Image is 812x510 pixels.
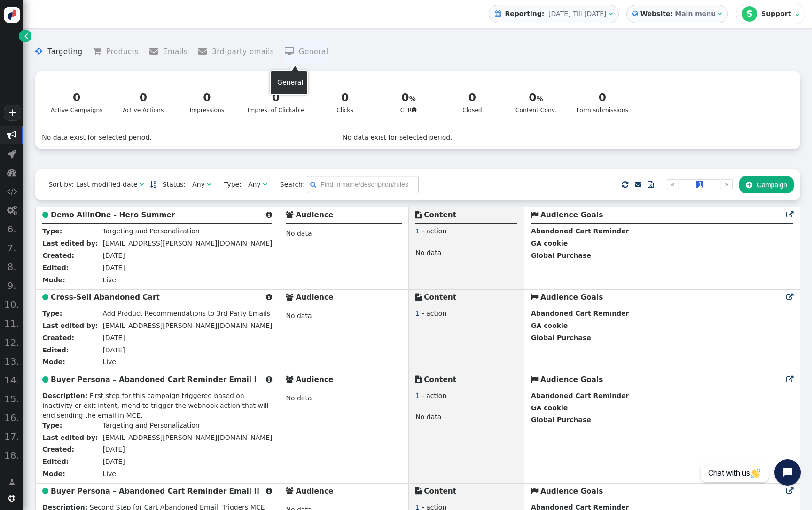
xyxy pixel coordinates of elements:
b: Type: [42,310,62,317]
span: - action [422,310,447,317]
a:  [2,474,22,491]
span:  [42,211,48,218]
span:  [42,294,48,301]
a: 0Active Actions [114,84,172,120]
span:  [415,294,422,301]
div: General [277,78,301,88]
div: Sort by: Last modified date [48,180,137,190]
span: [DATE] [102,252,125,259]
span: [EMAIL_ADDRESS][PERSON_NAME][DOMAIN_NAME] [102,322,272,329]
div: Support [761,10,793,18]
span:  [42,487,48,494]
span: [DATE] Till [DATE] [548,10,606,17]
span: No data [415,413,441,423]
b: Content [424,211,456,219]
a: 0Clicks [316,84,374,120]
a:  [150,181,156,188]
span:  [286,294,293,301]
li: Emails [149,40,188,64]
span:  [746,181,752,189]
div: 0 [51,89,103,106]
span:  [632,9,638,19]
span:  [266,294,272,301]
span:  [609,10,613,17]
a:  [786,487,793,495]
b: GA cookie [531,322,568,329]
a: 0Closed [443,84,501,120]
b: Type: [42,422,62,429]
div: Any [248,180,261,190]
b: Global Purchase [531,252,591,259]
b: Created: [42,252,74,259]
span:  [415,211,422,218]
b: Website: [638,9,675,19]
span: Add Product Recommendations to 3rd Party Emails [102,310,270,317]
div: CTR [385,89,432,115]
span:  [786,294,793,301]
span: No data [415,249,441,259]
span:  [531,211,538,218]
a: » [721,179,733,190]
a:  [19,30,31,42]
a: 0CTR [380,84,437,120]
div: No data exist for selected period. [343,133,794,143]
img: logo-icon.svg [4,7,20,23]
b: Abandoned Cart Reminder [531,310,629,317]
span:  [285,47,299,56]
div: 0 [120,89,167,106]
b: GA cookie [531,239,568,247]
span:  [786,211,793,218]
span:  [42,376,48,383]
span: - action [422,392,447,399]
span:  [531,487,538,494]
div: 0 [248,89,304,106]
span:  [263,181,267,188]
span: 1 [415,392,420,399]
a:  [635,181,641,188]
a: 0Active Campaigns [45,84,109,120]
div: 0 [322,89,368,106]
span:  [266,211,272,218]
span: Type: [218,180,242,190]
b: Global Purchase [531,334,591,342]
span:  [495,10,501,17]
b: Reporting: [503,10,546,17]
a:  [786,293,793,302]
b: Last edited by: [42,322,98,329]
span:  [531,294,538,301]
span:  [7,130,16,140]
a: 0Impressions [178,84,236,120]
span: [EMAIL_ADDRESS][PERSON_NAME][DOMAIN_NAME] [102,434,272,441]
li: Products [93,40,139,64]
b: Audience Goals [540,293,603,302]
b: GA cookie [531,404,568,412]
b: Abandoned Cart Reminder [531,392,629,399]
span:  [8,149,16,159]
b: Last edited by: [42,434,98,441]
span:  [24,31,28,41]
span: Targeting and Personalization [102,422,199,429]
a: + [4,105,21,121]
a:  [786,211,793,219]
span:  [415,376,422,383]
span: No data [286,230,312,237]
span:  [266,487,272,494]
span: [DATE] [102,446,125,453]
b: Cross-Sell Abandoned Cart [51,293,160,302]
span:  [412,107,417,113]
span:  [415,487,422,494]
b: Demo AllinOne - Hero Summer [51,211,175,219]
span:  [9,478,15,487]
div: Active Campaigns [51,89,103,115]
button: Campaign [739,176,794,193]
a: 0Form submissions [570,84,634,120]
span: 1 [415,227,420,235]
div: Impressions [184,89,230,115]
div: Clicks [322,89,368,115]
div: Any [192,180,205,190]
span:  [286,376,293,383]
span:  [786,376,793,383]
div: 0 [385,89,432,106]
span:  [635,181,641,188]
span: [DATE] [102,334,125,342]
